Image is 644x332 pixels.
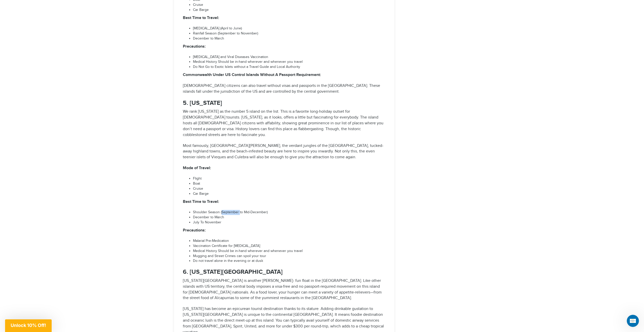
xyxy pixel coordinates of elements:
li: Flight [193,176,385,181]
li: [MEDICAL_DATA] and Viral Diseases Vaccination [193,55,385,60]
strong: Precautions: [183,228,206,233]
li: July To November [193,220,385,225]
p: [US_STATE][GEOGRAPHIC_DATA] is another [PERSON_NAME]- fun float in the [GEOGRAPHIC_DATA]. Like ot... [183,278,385,301]
li: Car Barge [193,191,385,197]
strong: Best Time to Travel: [183,199,219,204]
li: Boat [193,181,385,186]
strong: 6. [US_STATE][GEOGRAPHIC_DATA] [183,268,283,276]
strong: 5. [US_STATE] [183,99,222,107]
li: Medical History Should be in-hand wherever and whenever you travel [193,60,385,65]
li: Vaccination Certificate for [MEDICAL_DATA] [193,244,385,249]
li: Cruise [193,186,385,191]
div: Unlock 10% Off! [5,319,52,332]
li: December to March [193,36,385,41]
li: December to March [193,215,385,220]
strong: Commonwealth Under US Control Islands Without A Passport Requirement: [183,72,321,77]
strong: Precautions: [183,44,206,49]
li: Do not travel alone in the evening or at dusk [193,259,385,264]
li: Cruise [193,3,385,8]
li: Rainfall Season (September to November) [193,31,385,36]
li: Malarial Pre-Medication [193,239,385,244]
p: Most famously, [GEOGRAPHIC_DATA][PERSON_NAME], the verdant jungles of the [GEOGRAPHIC_DATA], tuck... [183,143,385,161]
strong: Mode of Travel: [183,166,211,170]
li: [MEDICAL_DATA] (April to June) [193,26,385,31]
p: [DEMOGRAPHIC_DATA] citizens can also travel without visas and passports in the [GEOGRAPHIC_DATA].... [183,83,385,95]
p: We rank [US_STATE] as the number 5 island on the list. This is a favorite long-holiday outset for... [183,109,385,138]
li: Shoulder Season (September to Mid-December) [193,210,385,215]
li: Mugging and Street Crimes can spoil your tour [193,254,385,259]
span: Unlock 10% Off! [11,323,46,328]
strong: Best Time to Travel: [183,15,219,20]
li: Medical History Should be in-hand wherever and whenever you travel [193,249,385,254]
li: Do Not Go to Exotic Islets without a Travel Guide and Local Authority [193,65,385,70]
iframe: Intercom live chat [627,315,639,327]
li: Car Barge [193,8,385,13]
